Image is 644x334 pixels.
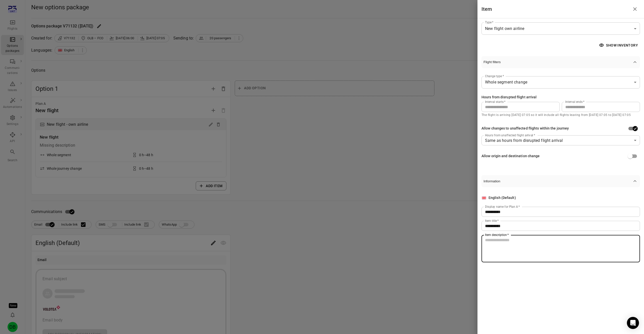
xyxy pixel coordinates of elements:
[598,41,640,50] button: Show inventory
[481,56,640,68] button: Flight filters
[481,5,492,13] h1: Item
[481,113,640,118] p: The flight is arriving [DATE] 07:05 so it will include all flights leaving from [DATE] 07:05 to [...
[481,187,640,270] div: Flight filters
[485,74,504,78] label: Change type
[481,95,537,100] div: Hours from disrupted flight arrival
[485,20,494,24] label: Type
[485,26,632,32] span: New flight own airline
[485,219,499,223] label: Item title
[481,135,640,145] div: Same as hours from disrupted flight arrival
[627,317,639,329] div: Open Intercom Messenger
[485,79,632,85] span: Whole segment change
[481,126,569,131] div: Allow changes to unaffected flights within the journey
[481,175,640,187] button: Information
[485,133,535,137] label: Hours from unaffected flight arrival
[481,68,640,169] div: Flight filters
[485,204,520,209] label: Display name for Plan A
[481,153,540,159] div: Allow origin and destination change
[630,4,640,14] button: Close drawer
[565,100,585,104] label: Interval ends
[485,233,509,237] label: Item description
[484,60,632,64] span: Flight filters
[489,195,516,201] div: English (Default)
[485,100,505,104] label: Interval starts
[484,179,632,183] span: Information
